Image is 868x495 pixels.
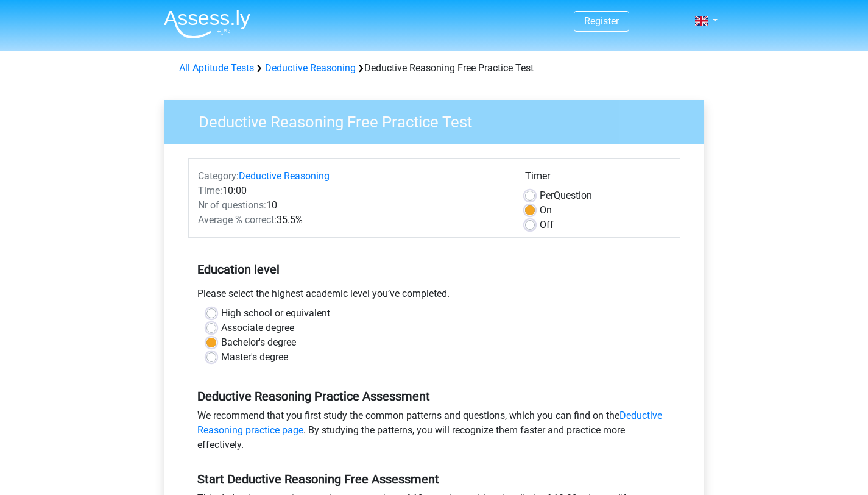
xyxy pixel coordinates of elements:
label: Question [540,188,592,203]
a: All Aptitude Tests [179,62,254,74]
div: 10 [189,198,516,213]
h5: Education level [197,257,671,282]
div: Please select the highest academic level you’ve completed. [188,287,680,306]
span: Time: [198,185,222,196]
h5: Deductive Reasoning Practice Assessment [197,389,671,404]
span: Average % correct: [198,214,277,226]
div: Deductive Reasoning Free Practice Test [174,61,694,76]
img: Assessly [164,10,250,38]
h3: Deductive Reasoning Free Practice Test [184,108,695,132]
div: 35.5% [189,213,516,227]
label: On [540,203,552,218]
label: Master's degree [221,350,288,365]
div: We recommend that you first study the common patterns and questions, which you can find on the . ... [188,408,680,457]
a: Register [584,15,619,27]
div: 10:00 [189,183,516,198]
a: Deductive Reasoning [265,62,356,74]
label: Associate degree [221,321,294,335]
label: Bachelor's degree [221,335,296,350]
label: Off [540,218,554,232]
div: Timer [525,169,671,188]
span: Nr of questions: [198,199,266,211]
span: Per [540,190,554,201]
h5: Start Deductive Reasoning Free Assessment [197,472,671,486]
span: Category: [198,170,239,182]
a: Deductive Reasoning [239,170,330,182]
label: High school or equivalent [221,306,330,321]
